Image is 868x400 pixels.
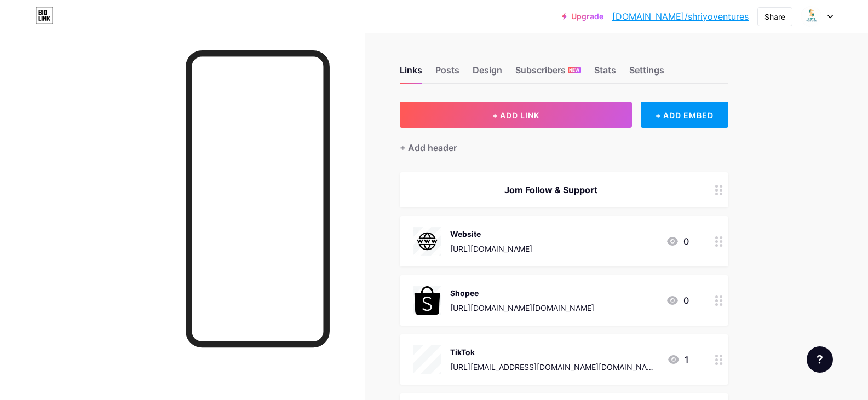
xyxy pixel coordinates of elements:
[435,63,459,83] div: Posts
[400,63,422,83] div: Links
[594,63,616,83] div: Stats
[666,294,689,307] div: 0
[562,12,603,21] a: Upgrade
[413,286,441,315] img: Shopee
[413,227,441,256] img: Website
[492,111,539,120] span: + ADD LINK
[450,243,532,254] div: [URL][DOMAIN_NAME]
[515,63,581,83] div: Subscribers
[801,6,821,27] img: shriyoventures
[450,228,532,240] div: Website
[413,183,689,196] div: Jom Follow & Support
[400,102,633,128] button: + ADD LINK
[764,11,785,22] div: Share
[641,102,728,128] div: + ADD EMBED
[450,346,658,358] div: TikTok
[612,10,749,23] a: [DOMAIN_NAME]/shriyoventures
[450,361,658,373] div: [URL][EMAIL_ADDRESS][DOMAIN_NAME][DOMAIN_NAME]
[473,63,502,83] div: Design
[569,67,579,73] span: NEW
[450,287,594,299] div: Shopee
[666,235,689,248] div: 0
[450,302,594,314] div: [URL][DOMAIN_NAME][DOMAIN_NAME]
[400,141,457,154] div: + Add header
[629,63,664,83] div: Settings
[667,353,689,366] div: 1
